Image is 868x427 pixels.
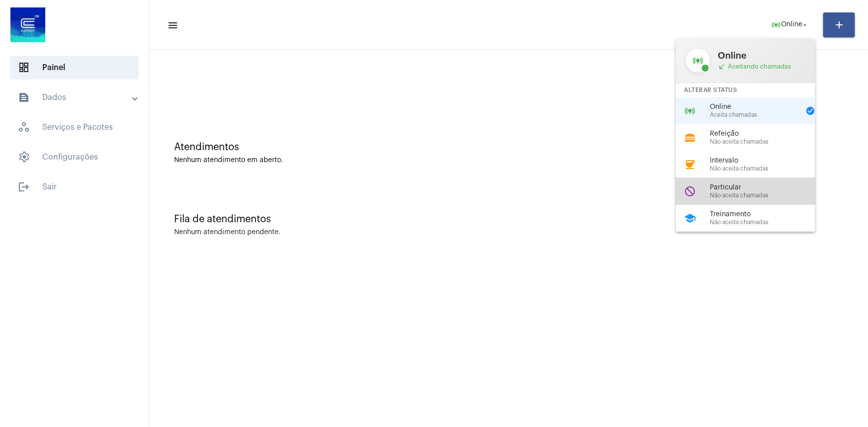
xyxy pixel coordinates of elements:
mat-icon: school [684,212,696,224]
span: Online [718,51,805,61]
span: Não aceita chamadas [710,219,823,226]
div: Alterar Status [676,83,815,97]
mat-icon: check_circle [805,106,815,116]
span: Intervalo [710,157,823,165]
span: Aceitando chamadas [718,63,805,71]
span: Não aceita chamadas [710,166,823,172]
span: Não aceita chamadas [710,192,823,199]
mat-icon: call_received [718,63,726,71]
mat-icon: online_prediction [684,105,696,117]
span: Refeição [710,130,823,138]
span: Online [710,103,799,111]
mat-icon: lunch_dining [684,132,696,144]
mat-icon: coffee [684,159,696,171]
span: Treinamento [710,211,823,218]
span: Particular [710,184,823,191]
span: Aceita chamadas [710,112,799,118]
span: Não aceita chamadas [710,139,823,145]
mat-icon: online_prediction [686,49,710,73]
mat-icon: do_not_disturb [684,185,696,197]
